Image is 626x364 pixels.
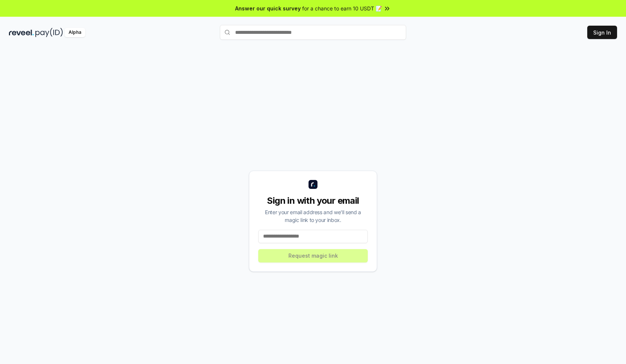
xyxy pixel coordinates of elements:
[309,180,317,189] img: logo_small
[587,26,617,39] button: Sign In
[64,28,85,37] div: Alpha
[302,4,382,12] span: for a chance to earn 10 USDT 📝
[9,28,34,37] img: reveel_dark
[35,28,63,37] img: pay_id
[235,4,301,12] span: Answer our quick survey
[258,208,368,224] div: Enter your email address and we’ll send a magic link to your inbox.
[258,195,368,207] div: Sign in with your email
